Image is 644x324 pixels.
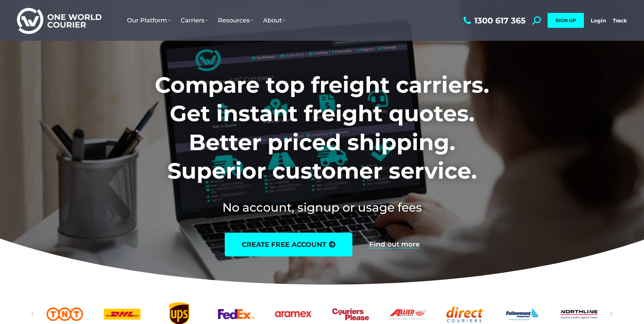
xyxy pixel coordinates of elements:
a: create free account [225,233,352,256]
span: About [263,17,285,24]
h2: No account, signup or usage fees [110,199,534,216]
a: 1300 617 365 [462,16,526,25]
a: Find out more [369,241,420,248]
a: SIGN UP [548,13,584,28]
span: Our Platform [127,17,170,24]
h1: Compare top freight carriers. Get instant freight quotes. Better priced shipping. Superior custom... [110,71,534,185]
a: Resources [213,10,258,31]
a: Our Platform [122,10,176,31]
a: Login [591,17,606,24]
a: Track [613,17,627,24]
span: Carriers [181,17,208,24]
span: SIGN UP [555,17,576,23]
span: Resources [218,17,253,24]
img: One World Courier [17,7,102,34]
a: Carriers [176,10,213,31]
a: About [258,10,290,31]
